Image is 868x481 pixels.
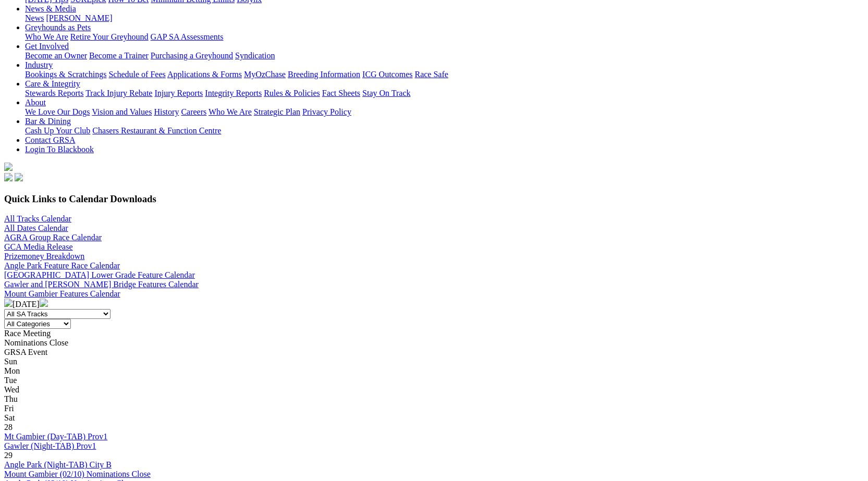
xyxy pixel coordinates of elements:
[70,32,149,41] a: Retire Your Greyhound
[167,70,242,79] a: Applications & Forms
[25,32,864,42] div: Greyhounds as Pets
[4,432,107,441] a: Mt Gambier (Day-TAB) Prov1
[4,252,84,261] a: Prizemoney Breakdown
[154,107,179,116] a: History
[4,338,864,348] div: Nominations Close
[4,366,864,376] div: Mon
[25,126,864,135] div: Bar & Dining
[288,70,360,79] a: Breeding Information
[25,89,83,97] a: Stewards Reports
[154,89,203,97] a: Injury Reports
[4,423,13,431] span: 28
[4,233,102,242] a: AGRA Group Race Calendar
[4,280,199,289] a: Gawler and [PERSON_NAME] Bridge Features Calendar
[108,70,165,79] a: Schedule of Fees
[4,404,864,413] div: Fri
[4,441,96,450] a: Gawler (Night-TAB) Prov1
[151,32,224,41] a: GAP SA Assessments
[4,299,13,307] img: chevron-left-pager-white.svg
[25,126,90,135] a: Cash Up Your Club
[181,107,206,116] a: Careers
[25,60,53,69] a: Industry
[25,107,90,116] a: We Love Our Dogs
[92,126,221,135] a: Chasers Restaurant & Function Centre
[4,173,13,181] img: facebook.svg
[4,413,864,423] div: Sat
[302,107,351,116] a: Privacy Policy
[4,451,13,460] span: 29
[4,193,864,205] h3: Quick Links to Calendar Downloads
[92,107,152,116] a: Vision and Values
[254,107,300,116] a: Strategic Plan
[244,70,286,79] a: MyOzChase
[25,98,46,107] a: About
[322,89,360,97] a: Fact Sheets
[4,385,864,394] div: Wed
[205,89,262,97] a: Integrity Reports
[4,470,151,478] a: Mount Gambier (02/10) Nominations Close
[4,289,120,298] a: Mount Gambier Features Calendar
[4,224,68,232] a: All Dates Calendar
[15,173,23,181] img: twitter.svg
[25,23,91,32] a: Greyhounds as Pets
[4,357,864,366] div: Sun
[4,270,195,279] a: [GEOGRAPHIC_DATA] Lower Grade Feature Calendar
[25,145,94,154] a: Login To Blackbook
[4,242,73,251] a: GCA Media Release
[4,163,13,171] img: logo-grsa-white.png
[4,376,864,385] div: Tue
[25,70,864,79] div: Industry
[40,299,48,307] img: chevron-right-pager-white.svg
[25,32,68,41] a: Who We Are
[4,348,864,357] div: GRSA Event
[25,14,44,22] a: News
[264,89,320,97] a: Rules & Policies
[25,79,80,88] a: Care & Integrity
[209,107,252,116] a: Who We Are
[414,70,448,79] a: Race Safe
[4,460,112,469] a: Angle Park (Night-TAB) City B
[25,51,864,60] div: Get Involved
[25,89,864,98] div: Care & Integrity
[4,261,120,270] a: Angle Park Feature Race Calendar
[25,117,71,126] a: Bar & Dining
[362,89,410,97] a: Stay On Track
[4,299,864,309] div: [DATE]
[362,70,412,79] a: ICG Outcomes
[4,214,71,223] a: All Tracks Calendar
[235,51,275,60] a: Syndication
[25,4,76,13] a: News & Media
[151,51,233,60] a: Purchasing a Greyhound
[85,89,152,97] a: Track Injury Rebate
[25,70,106,79] a: Bookings & Scratchings
[4,394,864,404] div: Thu
[4,329,864,338] div: Race Meeting
[25,42,69,51] a: Get Involved
[89,51,149,60] a: Become a Trainer
[25,14,864,23] div: News & Media
[25,51,87,60] a: Become an Owner
[25,135,75,144] a: Contact GRSA
[25,107,864,117] div: About
[46,14,112,22] a: [PERSON_NAME]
